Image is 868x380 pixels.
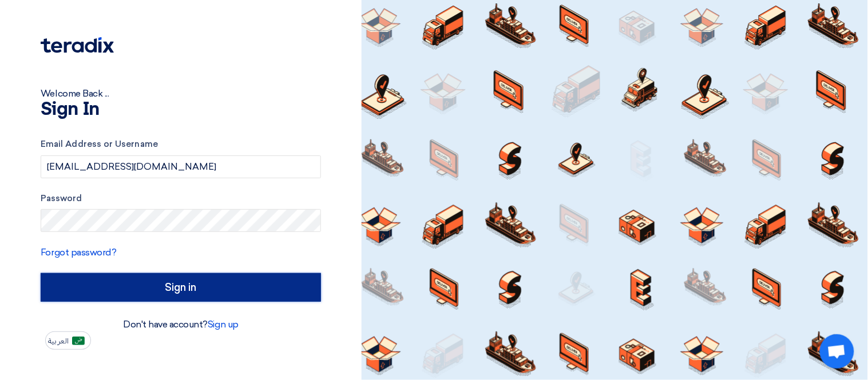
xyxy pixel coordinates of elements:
[48,337,69,345] span: العربية
[208,319,239,330] a: Sign up
[41,273,321,302] input: Sign in
[41,37,114,53] img: Teradix logo
[41,318,321,331] div: Don't have account?
[41,87,321,101] div: Welcome Back ...
[41,155,321,178] input: Enter your business email or username
[45,331,91,350] button: العربية
[41,101,321,119] h1: Sign In
[820,334,854,369] div: Open chat
[72,337,85,345] img: ar-AR.png
[41,247,116,258] a: Forgot password?
[41,192,321,205] label: Password
[41,138,321,151] label: Email Address or Username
